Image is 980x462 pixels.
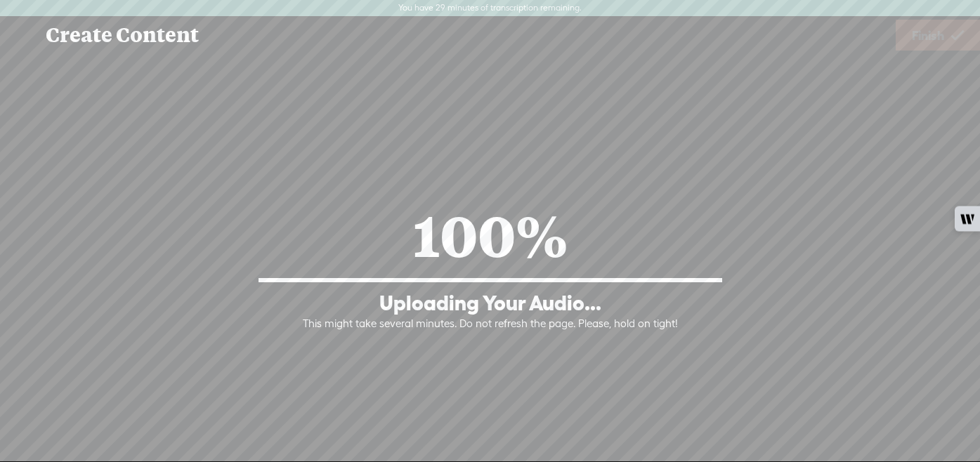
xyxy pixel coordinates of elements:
div: Create Content [36,17,896,53]
div: 100% [412,198,568,271]
span: Finish [912,18,944,53]
label: You have 29 minutes of transcription remaining. [398,3,582,14]
div: Uploading Your Audio... [379,289,601,317]
div: This might take several minutes. Do not refresh the page. Please, hold on tight! [303,317,678,331]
